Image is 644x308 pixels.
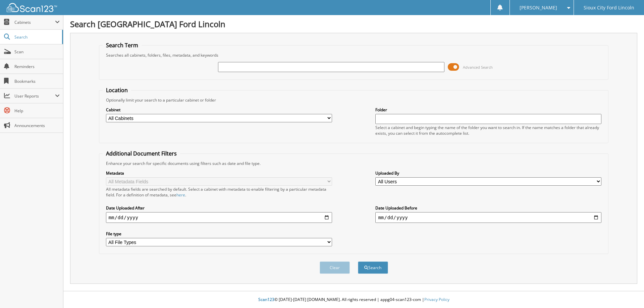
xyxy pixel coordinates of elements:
[375,170,601,176] label: Uploaded By
[106,231,332,237] label: File type
[103,86,131,94] legend: Location
[375,125,601,136] div: Select a cabinet and begin typing the name of the folder you want to search in. If the name match...
[258,297,274,302] span: Scan123
[106,186,332,198] div: All metadata fields are searched by default. Select a cabinet with metadata to enable filtering b...
[7,3,57,12] img: scan123-logo-white.svg
[14,64,60,69] span: Reminders
[375,212,601,223] input: end
[106,107,332,113] label: Cabinet
[375,205,601,211] label: Date Uploaded Before
[103,150,180,157] legend: Additional Document Filters
[520,6,557,10] span: [PERSON_NAME]
[70,18,637,29] h1: Search [GEOGRAPHIC_DATA] Ford Lincoln
[14,123,60,128] span: Announcements
[14,34,59,40] span: Search
[106,170,332,176] label: Metadata
[610,276,644,308] iframe: Chat Widget
[103,97,605,103] div: Optionally limit your search to a particular cabinet or folder
[106,212,332,223] input: start
[358,261,388,274] button: Search
[463,65,493,70] span: Advanced Search
[103,42,142,49] legend: Search Term
[375,107,601,113] label: Folder
[14,93,55,99] span: User Reports
[103,161,605,166] div: Enhance your search for specific documents using filters such as date and file type.
[14,108,60,114] span: Help
[63,292,644,308] div: © [DATE]-[DATE] [DOMAIN_NAME]. All rights reserved | appg04-scan123-com |
[584,6,634,10] span: Sioux City Ford Lincoln
[106,205,332,211] label: Date Uploaded After
[320,261,350,274] button: Clear
[14,19,55,25] span: Cabinets
[14,78,60,84] span: Bookmarks
[424,297,449,302] a: Privacy Policy
[103,52,605,58] div: Searches all cabinets, folders, files, metadata, and keywords
[14,49,60,55] span: Scan
[176,192,185,198] a: here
